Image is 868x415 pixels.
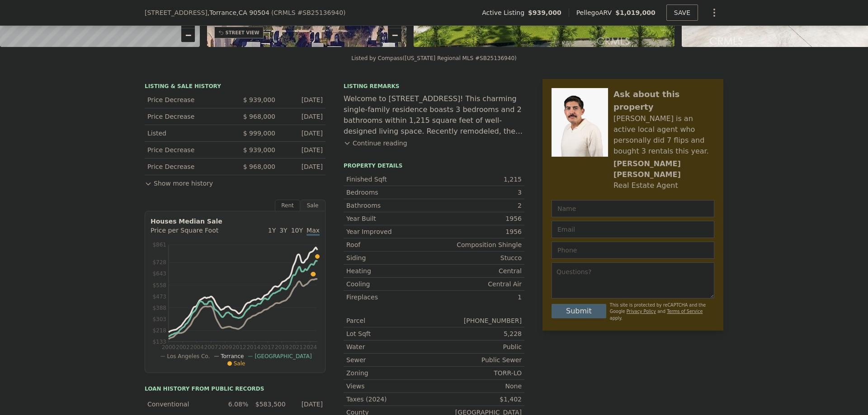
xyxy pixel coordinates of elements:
span: 10Y [291,227,303,234]
span: $939,000 [528,8,561,17]
div: Price Decrease [147,112,228,121]
tspan: 2017 [261,344,275,350]
tspan: $728 [152,259,166,266]
a: Terms of Service [667,309,703,314]
div: Property details [344,162,524,169]
div: 1956 [434,214,522,223]
div: Zoning [346,368,434,378]
div: Price Decrease [147,95,228,104]
span: 1Y [268,227,276,234]
span: # SB25136940 [297,9,343,16]
div: Taxes (2024) [346,395,434,404]
tspan: $303 [152,316,166,322]
tspan: 2002 [176,344,190,350]
tspan: 2019 [275,344,289,350]
span: $1,019,000 [615,9,656,16]
tspan: 2014 [246,344,260,350]
div: [PHONE_NUMBER] [434,316,522,325]
div: 1,215 [434,175,522,184]
div: $1,402 [434,395,522,404]
tspan: $861 [152,242,166,248]
tspan: $643 [152,270,166,277]
tspan: $218 [152,327,166,334]
div: Listed by Compass ([US_STATE] Regional MLS #SB25136940) [351,55,516,61]
div: 6.08% [217,400,248,409]
div: ( ) [271,8,346,17]
div: Composition Shingle [434,240,522,249]
div: LISTING & SALE HISTORY [145,83,325,92]
div: 5,228 [434,329,522,338]
tspan: 2021 [289,344,303,350]
div: Public [434,342,522,351]
a: Zoom out [388,28,401,42]
div: 1956 [434,227,522,236]
span: Torrance [221,353,244,359]
div: Stucco [434,253,522,262]
span: , Torrance [208,8,269,17]
div: Price Decrease [147,145,228,154]
div: [DATE] [283,145,323,154]
button: Continue reading [344,139,407,148]
div: Water [346,342,434,351]
div: Rent [275,200,300,211]
div: [DATE] [283,112,323,121]
div: Welcome to [STREET_ADDRESS]! This charming single-family residence boasts 3 bedrooms and 2 bathro... [344,93,524,137]
div: Bedrooms [346,188,434,197]
span: − [185,29,191,41]
a: Zoom out [181,28,195,42]
div: Real Estate Agent [613,180,678,191]
tspan: 2004 [190,344,204,350]
span: $ 939,000 [243,96,275,103]
span: Pellego ARV [576,8,616,17]
div: Central Air [434,280,522,289]
button: SAVE [666,5,698,21]
span: 3Y [279,227,287,234]
input: Email [552,221,714,238]
div: Public Sewer [434,355,522,364]
div: 3 [434,188,522,197]
div: Listed [147,129,228,138]
button: Show more history [145,175,213,188]
span: $ 999,000 [243,130,275,137]
div: [DATE] [291,400,323,409]
tspan: 2000 [162,344,176,350]
div: Central [434,266,522,275]
button: Submit [552,304,606,318]
div: [PERSON_NAME] is an active local agent who personally did 7 flips and bought 3 rentals this year. [613,113,714,157]
span: [STREET_ADDRESS] [145,8,208,17]
div: Heating [346,266,434,275]
input: Name [552,200,714,217]
span: Max [307,227,320,236]
input: Phone [552,242,714,259]
div: Bathrooms [346,201,434,210]
div: [DATE] [283,95,323,104]
span: − [392,29,398,41]
div: Sale [300,200,325,211]
div: Listing remarks [344,83,524,90]
div: [DATE] [283,129,323,138]
span: $ 968,000 [243,113,275,120]
div: Fireplaces [346,293,434,302]
tspan: 2009 [218,344,232,350]
tspan: $558 [152,282,166,289]
div: Views [346,382,434,391]
div: [DATE] [283,162,323,171]
span: Active Listing [482,8,528,17]
tspan: $473 [152,294,166,300]
span: CRMLS [274,9,295,16]
div: Ask about this property [613,88,714,113]
tspan: 2007 [204,344,218,350]
div: Finished Sqft [346,175,434,184]
tspan: $388 [152,305,166,311]
div: Lot Sqft [346,329,434,338]
div: Conventional [147,400,211,409]
div: TORR-LO [434,368,522,378]
div: Price per Square Foot [151,226,235,240]
div: Parcel [346,316,434,325]
div: Loan history from public records [145,385,325,392]
div: Price Decrease [147,162,228,171]
span: , CA 90504 [236,9,269,16]
span: $ 939,000 [243,146,275,154]
div: None [434,382,522,391]
div: 1 [434,293,522,302]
